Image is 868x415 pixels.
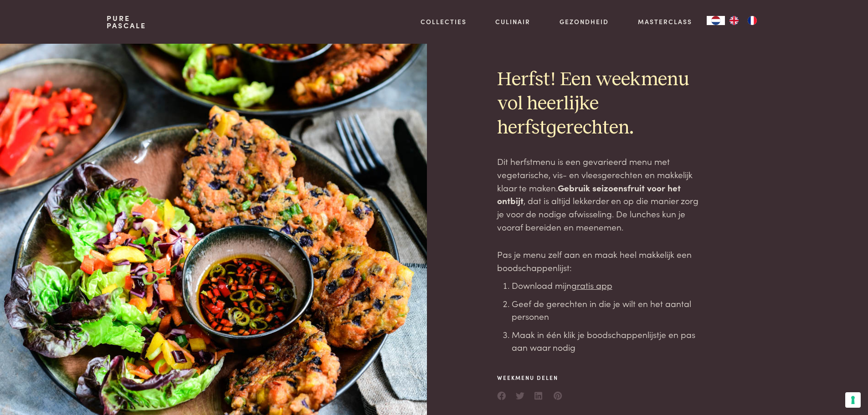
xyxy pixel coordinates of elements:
[707,16,761,25] aside: Language selected: Nederlands
[743,16,761,25] a: FR
[497,68,706,140] h2: Herfst! Een weekmenu vol heerlijke herfstgerechten.
[638,17,692,26] a: Masterclass
[725,16,743,25] a: EN
[512,328,706,354] li: Maak in één klik je boodschappenlijstje en pas aan waar nodig
[725,16,761,25] ul: Language list
[497,155,706,233] p: Dit herfstmenu is een gevarieerd menu met vegetarische, vis- en vleesgerechten en makkelijk klaar...
[107,15,146,29] a: PurePascale
[497,374,563,382] span: Weekmenu delen
[512,279,706,292] li: Download mijn
[845,392,861,408] button: Uw voorkeuren voor toestemming voor trackingtechnologieën
[707,16,725,25] div: Language
[560,17,609,26] a: Gezondheid
[707,16,725,25] a: NL
[421,17,467,26] a: Collecties
[497,248,706,274] p: Pas je menu zelf aan en maak heel makkelijk een boodschappenlijst:
[571,279,612,291] a: gratis app
[495,17,530,26] a: Culinair
[497,181,681,207] strong: Gebruik seizoensfruit voor het ontbijt
[512,297,706,323] li: Geef de gerechten in die je wilt en het aantal personen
